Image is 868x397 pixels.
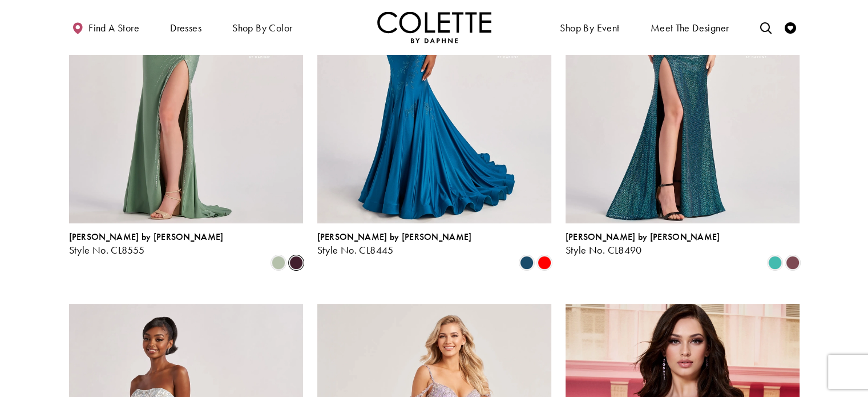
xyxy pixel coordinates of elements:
[757,11,774,43] a: Toggle search
[538,256,551,270] i: Red
[69,243,145,256] span: Style No. CL8555
[377,11,491,43] a: Visit Home Page
[167,11,204,43] span: Dresses
[566,231,720,243] span: [PERSON_NAME] by [PERSON_NAME]
[782,11,799,43] a: Check Wishlist
[768,256,782,270] i: Turquoise
[651,22,729,34] span: Meet the designer
[560,22,619,34] span: Shop By Event
[557,11,622,43] span: Shop By Event
[229,11,295,43] span: Shop by color
[566,232,720,256] div: Colette by Daphne Style No. CL8490
[69,232,224,256] div: Colette by Daphne Style No. CL8555
[648,11,732,43] a: Meet the designer
[317,231,472,243] span: [PERSON_NAME] by [PERSON_NAME]
[520,256,534,270] i: Dark Turquoise
[289,256,303,270] i: Raisin
[317,243,394,256] span: Style No. CL8445
[317,232,472,256] div: Colette by Daphne Style No. CL8445
[88,22,139,34] span: Find a store
[272,256,285,270] i: Sage
[377,11,491,43] img: Colette by Daphne
[566,243,642,256] span: Style No. CL8490
[170,22,201,34] span: Dresses
[69,11,142,43] a: Find a store
[69,231,224,243] span: [PERSON_NAME] by [PERSON_NAME]
[232,22,292,34] span: Shop by color
[786,256,800,270] i: Sunset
